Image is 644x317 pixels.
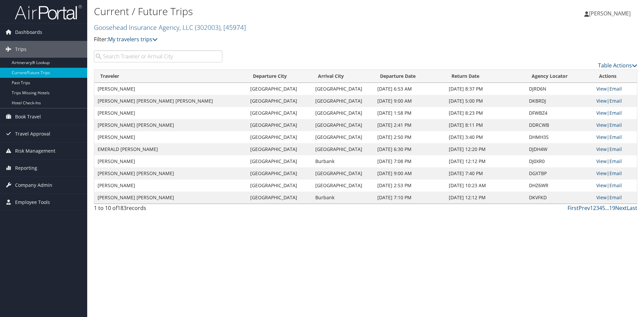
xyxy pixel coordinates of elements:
span: , [ 45974 ] [220,23,246,32]
td: [PERSON_NAME] [94,131,247,143]
td: [DATE] 8:11 PM [445,119,526,131]
span: … [605,204,609,212]
td: [GEOGRAPHIC_DATA] [247,83,312,95]
a: 4 [599,204,602,212]
th: Departure City: activate to sort column ascending [247,70,312,83]
span: Travel Approval [15,125,50,142]
input: Search Traveler or Arrival City [94,50,222,62]
td: [PERSON_NAME] [94,155,247,167]
th: Actions [593,70,637,83]
a: 3 [596,204,599,212]
span: [PERSON_NAME] [589,10,631,17]
a: [PERSON_NAME] [584,3,637,23]
a: Email [609,110,622,116]
td: [GEOGRAPHIC_DATA] [312,131,374,143]
td: [GEOGRAPHIC_DATA] [312,179,374,192]
td: [PERSON_NAME] [PERSON_NAME] [94,119,247,131]
a: Prev [579,204,590,212]
a: Goosehead Insurance Agency, LLC [94,23,246,32]
td: [DATE] 9:00 AM [374,95,445,107]
a: View [596,194,607,201]
img: airportal-logo.png [15,4,82,20]
td: DDRCWB [526,119,593,131]
td: [GEOGRAPHIC_DATA] [312,143,374,155]
a: Email [609,182,622,189]
td: [DATE] 8:23 PM [445,107,526,119]
td: [DATE] 2:50 PM [374,131,445,143]
td: | [593,143,637,155]
td: | [593,179,637,192]
td: [DATE] 12:20 PM [445,143,526,155]
a: View [596,98,607,104]
td: [PERSON_NAME] [PERSON_NAME] [94,192,247,204]
td: [PERSON_NAME] [PERSON_NAME] [PERSON_NAME] [94,95,247,107]
td: DKVFKD [526,192,593,204]
td: DFWBZ4 [526,107,593,119]
span: Trips [15,41,26,58]
a: View [596,110,607,116]
a: Email [609,98,622,104]
td: DJDH4W [526,143,593,155]
td: [DATE] 7:08 PM [374,155,445,167]
td: EMERALD [PERSON_NAME] [94,143,247,155]
td: [GEOGRAPHIC_DATA] [247,107,312,119]
span: Book Travel [15,108,41,125]
td: DHMH3S [526,131,593,143]
p: Filter: [94,35,456,44]
div: 1 to 10 of records [94,204,222,215]
a: 1 [590,204,593,212]
td: | [593,95,637,107]
td: Burbank [312,155,374,167]
th: Return Date: activate to sort column ascending [445,70,526,83]
td: [PERSON_NAME] [94,83,247,95]
span: Company Admin [15,177,52,194]
td: [PERSON_NAME] [PERSON_NAME] [94,167,247,179]
td: [DATE] 7:10 PM [374,192,445,204]
a: Email [609,170,622,176]
h1: Current / Future Trips [94,4,456,18]
td: [GEOGRAPHIC_DATA] [312,83,374,95]
a: View [596,134,607,140]
a: Next [615,204,627,212]
a: Email [609,86,622,92]
td: [GEOGRAPHIC_DATA] [247,143,312,155]
td: [GEOGRAPHIC_DATA] [247,95,312,107]
a: 5 [602,204,605,212]
th: Traveler: activate to sort column ascending [94,70,247,83]
a: My travelers trips [108,36,158,43]
th: Agency Locator: activate to sort column ascending [526,70,593,83]
a: View [596,170,607,176]
th: Departure Date: activate to sort column descending [374,70,445,83]
td: [PERSON_NAME] [94,107,247,119]
th: Arrival City: activate to sort column ascending [312,70,374,83]
td: DJ0XR0 [526,155,593,167]
td: [GEOGRAPHIC_DATA] [247,131,312,143]
td: Burbank [312,192,374,204]
span: Risk Management [15,143,55,159]
a: Email [609,194,622,201]
td: [GEOGRAPHIC_DATA] [247,155,312,167]
a: Email [609,146,622,152]
td: [GEOGRAPHIC_DATA] [247,179,312,192]
td: [DATE] 12:12 PM [445,192,526,204]
span: Employee Tools [15,194,50,211]
span: ( 302003 ) [195,23,220,32]
td: [GEOGRAPHIC_DATA] [312,119,374,131]
td: DGXTBP [526,167,593,179]
a: Last [627,204,637,212]
td: DKBRDJ [526,95,593,107]
a: Table Actions [598,62,637,69]
td: [DATE] 7:40 PM [445,167,526,179]
td: | [593,131,637,143]
td: [GEOGRAPHIC_DATA] [247,119,312,131]
td: [GEOGRAPHIC_DATA] [312,107,374,119]
td: [DATE] 6:30 PM [374,143,445,155]
td: | [593,192,637,204]
td: [DATE] 12:12 PM [445,155,526,167]
a: View [596,122,607,128]
td: | [593,119,637,131]
td: [DATE] 5:00 PM [445,95,526,107]
span: Dashboards [15,24,42,41]
a: 19 [609,204,615,212]
a: 2 [593,204,596,212]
